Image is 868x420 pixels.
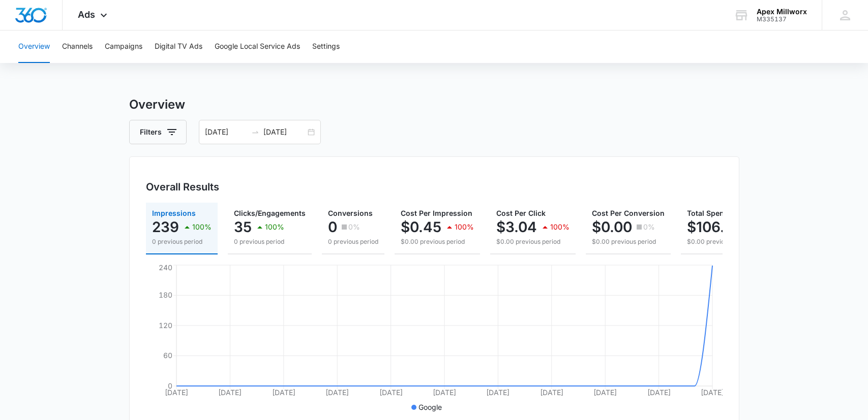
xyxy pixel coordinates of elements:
button: Channels [62,30,93,63]
p: 0 previous period [328,237,378,246]
p: 100% [192,223,212,231]
span: Clicks/Engagements [234,209,306,217]
p: $0.00 previous period [687,237,774,246]
span: Cost Per Click [496,209,546,217]
p: 0 previous period [234,237,306,246]
span: Cost Per Conversion [592,209,665,217]
p: 100% [455,223,474,231]
tspan: [DATE] [272,388,295,397]
div: account id [757,16,807,23]
p: Google [418,402,442,412]
p: 35 [234,219,252,235]
span: Cost Per Impression [401,209,472,217]
tspan: 120 [159,321,172,330]
span: Impressions [152,209,196,217]
p: $3.04 [496,219,537,235]
span: to [251,128,259,136]
span: Ads [78,9,95,20]
input: End date [263,126,306,138]
tspan: [DATE] [218,388,242,397]
p: $0.45 [401,219,441,235]
tspan: 0 [168,381,172,390]
button: Filters [129,120,187,144]
span: Total Spend [687,209,729,217]
tspan: [DATE] [486,388,510,397]
tspan: [DATE] [325,388,349,397]
div: account name [757,8,807,16]
tspan: 60 [163,351,172,360]
p: $0.00 previous period [401,237,474,246]
button: Google Local Service Ads [215,30,300,63]
p: 0% [643,223,655,231]
h3: Overall Results [146,179,219,195]
span: swap-right [251,128,259,136]
p: $0.00 previous period [592,237,665,246]
tspan: [DATE] [433,388,456,397]
h3: Overview [129,95,739,114]
p: 239 [152,219,179,235]
tspan: [DATE] [701,388,724,397]
tspan: 240 [159,263,172,272]
button: Overview [18,30,50,63]
tspan: [DATE] [540,388,563,397]
p: 100% [550,223,570,231]
p: $106.37 [687,219,741,235]
tspan: [DATE] [647,388,670,397]
button: Settings [312,30,340,63]
p: 0 previous period [152,237,212,246]
tspan: 180 [159,290,172,299]
span: Conversions [328,209,373,217]
input: Start date [205,126,247,138]
p: 100% [265,223,284,231]
button: Campaigns [105,30,142,63]
tspan: [DATE] [165,388,188,397]
p: $0.00 [592,219,632,235]
button: Digital TV Ads [155,30,202,63]
tspan: [DATE] [593,388,617,397]
p: 0 [328,219,337,235]
tspan: [DATE] [379,388,402,397]
p: 0% [348,223,360,231]
p: $0.00 previous period [496,237,570,246]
